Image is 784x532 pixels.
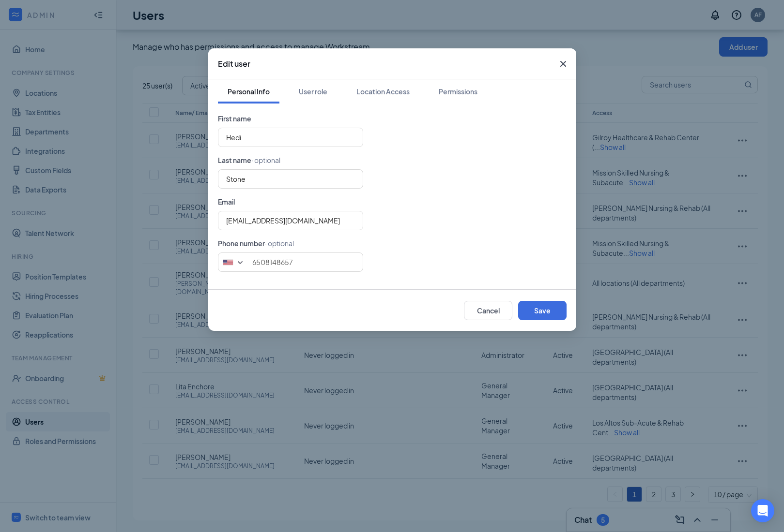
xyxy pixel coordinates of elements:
button: Cancel [464,301,512,320]
svg: Cross [557,58,569,70]
span: Phone number [218,239,265,248]
button: Close [550,48,576,79]
span: Email [218,197,235,206]
div: Personal Info [228,87,270,96]
div: User role [299,87,327,96]
div: United States: +1 [218,253,250,271]
div: Open Intercom Messenger [751,499,774,522]
span: · optional [251,156,280,164]
div: Location Access [356,87,410,96]
button: Save [518,301,567,320]
div: Permissions [439,87,477,96]
span: Last name [218,156,251,164]
h3: Edit user [218,59,250,69]
span: · optional [265,239,294,248]
span: First name [218,114,251,123]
